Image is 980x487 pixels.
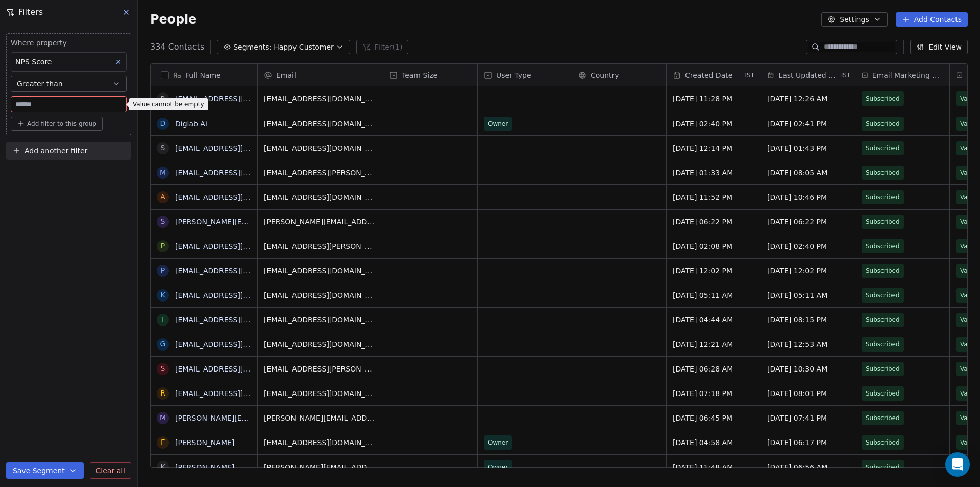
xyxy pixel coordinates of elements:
[175,365,359,373] a: [EMAIL_ADDRESS][PERSON_NAME][DOMAIN_NAME]
[866,143,900,153] span: Subscribed
[866,168,900,178] span: Subscribed
[767,413,849,423] span: [DATE] 07:41 PM
[175,95,300,103] a: [EMAIL_ADDRESS][DOMAIN_NAME]
[264,241,377,251] span: [EMAIL_ADDRESS][PERSON_NAME][DOMAIN_NAME]
[264,315,377,325] span: [EMAIL_ADDRESS][DOMAIN_NAME]
[160,388,165,399] div: r
[264,119,377,129] span: [EMAIL_ADDRESS][DOMAIN_NAME]
[767,266,849,276] span: [DATE] 12:02 PM
[866,241,900,251] span: Subscribed
[496,70,531,80] span: User Type
[767,192,849,202] span: [DATE] 10:46 PM
[960,94,975,104] span: Valid
[175,389,300,398] a: [EMAIL_ADDRESS][DOMAIN_NAME]
[133,100,204,108] p: Value cannot be empty
[960,168,975,178] span: Valid
[960,413,975,423] span: Valid
[356,40,409,54] button: Filter(1)
[673,241,754,251] span: [DATE] 02:08 PM
[160,167,166,178] div: m
[767,388,849,399] span: [DATE] 08:01 PM
[175,340,300,349] a: [EMAIL_ADDRESS][DOMAIN_NAME]
[160,412,166,423] div: m
[175,193,300,201] a: [EMAIL_ADDRESS][DOMAIN_NAME]
[673,413,754,423] span: [DATE] 06:45 PM
[233,42,272,53] span: Segments:
[175,414,359,422] a: [PERSON_NAME][EMAIL_ADDRESS][DOMAIN_NAME]
[175,169,359,177] a: [EMAIL_ADDRESS][PERSON_NAME][DOMAIN_NAME]
[673,119,754,129] span: [DATE] 02:40 PM
[175,291,300,299] a: [EMAIL_ADDRESS][DOMAIN_NAME]
[767,241,849,251] span: [DATE] 02:40 PM
[960,143,975,153] span: Valid
[673,143,754,153] span: [DATE] 12:14 PM
[767,119,849,129] span: [DATE] 02:41 PM
[866,290,900,300] span: Subscribed
[866,315,900,325] span: Subscribed
[274,42,334,53] span: Happy Customer
[778,70,839,80] span: Last Updated Date
[821,12,887,27] button: Settings
[175,218,359,226] a: [PERSON_NAME][EMAIL_ADDRESS][DOMAIN_NAME]
[866,119,900,129] span: Subscribed
[150,12,197,27] span: People
[866,437,900,448] span: Subscribed
[161,363,165,374] div: s
[960,364,975,374] span: Valid
[383,64,477,86] div: Team Size
[767,437,849,448] span: [DATE] 06:17 PM
[667,64,761,86] div: Created DateIST
[761,64,855,86] div: Last Updated DateIST
[161,143,165,153] div: s
[866,388,900,399] span: Subscribed
[264,168,377,178] span: [EMAIL_ADDRESS][PERSON_NAME][DOMAIN_NAME]
[960,290,975,300] span: Valid
[960,315,975,325] span: Valid
[673,290,754,300] span: [DATE] 05:11 AM
[161,216,165,227] div: s
[488,119,508,129] span: Owner
[945,452,970,477] div: Open Intercom Messenger
[185,70,221,80] span: Full Name
[258,64,383,86] div: Email
[264,143,377,153] span: [EMAIL_ADDRESS][DOMAIN_NAME]
[673,168,754,178] span: [DATE] 01:33 AM
[866,413,900,423] span: Subscribed
[960,217,975,227] span: Valid
[572,64,666,86] div: Country
[264,339,377,350] span: [EMAIL_ADDRESS][DOMAIN_NAME]
[673,437,754,448] span: [DATE] 04:58 AM
[591,70,619,80] span: Country
[866,266,900,276] span: Subscribed
[160,192,165,202] div: a
[767,315,849,325] span: [DATE] 08:15 PM
[673,339,754,350] span: [DATE] 12:21 AM
[685,70,732,80] span: Created Date
[960,119,975,129] span: Valid
[264,437,377,448] span: [EMAIL_ADDRESS][DOMAIN_NAME]
[151,86,258,468] div: grid
[673,192,754,202] span: [DATE] 11:52 PM
[161,437,165,448] div: Γ
[767,168,849,178] span: [DATE] 08:05 AM
[745,71,754,79] span: IST
[488,462,508,472] span: Owner
[160,290,165,300] div: k
[161,265,165,276] div: p
[175,144,300,152] a: [EMAIL_ADDRESS][DOMAIN_NAME]
[150,41,204,53] span: 334 Contacts
[264,192,377,202] span: [EMAIL_ADDRESS][DOMAIN_NAME]
[866,192,900,202] span: Subscribed
[264,290,377,300] span: [EMAIL_ADDRESS][DOMAIN_NAME]
[175,438,234,447] a: [PERSON_NAME]
[673,364,754,374] span: [DATE] 06:28 AM
[160,339,166,350] div: g
[160,118,166,129] div: D
[866,217,900,227] span: Subscribed
[841,71,851,79] span: IST
[673,388,754,399] span: [DATE] 07:18 PM
[767,364,849,374] span: [DATE] 10:30 AM
[896,12,968,27] button: Add Contacts
[767,339,849,350] span: [DATE] 12:53 AM
[162,314,164,325] div: i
